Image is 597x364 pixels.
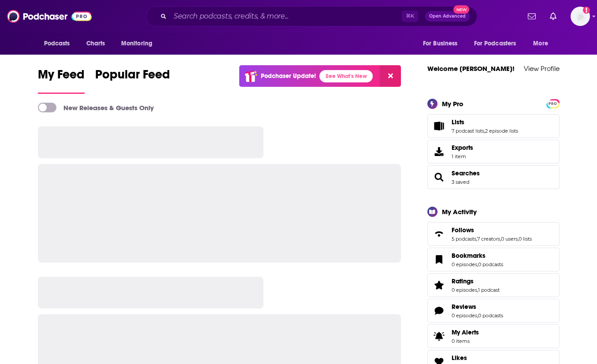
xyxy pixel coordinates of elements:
[452,338,479,344] span: 0 items
[261,72,316,80] p: Podchaser Update!
[527,35,559,52] button: open menu
[425,11,470,22] button: Open AdvancedNew
[146,6,477,26] div: Search podcasts, credits, & more...
[474,37,516,50] span: For Podcasters
[427,248,560,271] span: Bookmarks
[430,279,448,291] a: Ratings
[430,253,448,266] a: Bookmarks
[484,128,485,134] span: ,
[44,37,70,50] span: Podcasts
[427,273,560,297] span: Ratings
[429,14,466,19] span: Open Advanced
[452,354,489,362] a: Likes
[95,67,170,87] span: Popular Feed
[170,9,402,23] input: Search podcasts, credits, & more...
[427,140,560,163] a: Exports
[121,37,152,50] span: Monitoring
[533,37,548,50] span: More
[452,118,464,126] span: Lists
[452,252,503,260] a: Bookmarks
[518,236,519,242] span: ,
[442,100,464,108] div: My Pro
[402,11,418,22] span: ⌘ K
[452,312,477,319] a: 0 episodes
[478,287,500,293] a: 1 podcast
[452,277,500,285] a: Ratings
[452,303,476,311] span: Reviews
[115,35,164,52] button: open menu
[485,128,518,134] a: 2 episode lists
[427,324,560,348] a: My Alerts
[95,67,170,94] a: Popular Feed
[319,70,373,82] a: See What's New
[430,171,448,183] a: Searches
[430,330,448,342] span: My Alerts
[501,236,518,242] a: 0 users
[452,153,473,160] span: 1 item
[452,303,503,311] a: Reviews
[519,236,532,242] a: 0 lists
[452,128,484,134] a: 7 podcast lists
[583,7,590,14] svg: Add a profile image
[548,100,558,106] a: PRO
[38,67,85,94] a: My Feed
[452,226,532,234] a: Follows
[452,226,474,234] span: Follows
[476,236,477,242] span: ,
[427,299,560,323] span: Reviews
[477,287,478,293] span: ,
[468,35,529,52] button: open menu
[452,261,477,267] a: 0 episodes
[452,252,486,260] span: Bookmarks
[452,144,473,152] span: Exports
[427,114,560,138] span: Lists
[478,312,503,319] a: 0 podcasts
[477,236,500,242] a: 7 creators
[571,7,590,26] span: Logged in as WorldWide452
[571,7,590,26] button: Show profile menu
[571,7,590,26] img: User Profile
[500,236,501,242] span: ,
[546,9,560,24] a: Show notifications dropdown
[452,354,467,362] span: Likes
[427,64,515,73] a: Welcome [PERSON_NAME]!
[427,165,560,189] span: Searches
[452,118,518,126] a: Lists
[430,305,448,317] a: Reviews
[442,208,477,216] div: My Activity
[478,261,503,267] a: 0 podcasts
[452,287,477,293] a: 0 episodes
[430,145,448,158] span: Exports
[477,312,478,319] span: ,
[430,120,448,132] a: Lists
[81,35,111,52] a: Charts
[452,277,474,285] span: Ratings
[38,67,85,87] span: My Feed
[477,261,478,267] span: ,
[524,9,539,24] a: Show notifications dropdown
[548,100,558,107] span: PRO
[452,328,479,336] span: My Alerts
[453,5,469,14] span: New
[423,37,458,50] span: For Business
[38,103,154,112] a: New Releases & Guests Only
[452,179,469,185] a: 3 saved
[452,236,476,242] a: 5 podcasts
[7,8,92,25] img: Podchaser - Follow, Share and Rate Podcasts
[452,169,480,177] a: Searches
[430,228,448,240] a: Follows
[38,35,82,52] button: open menu
[417,35,469,52] button: open menu
[524,64,560,73] a: View Profile
[427,222,560,246] span: Follows
[86,37,105,50] span: Charts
